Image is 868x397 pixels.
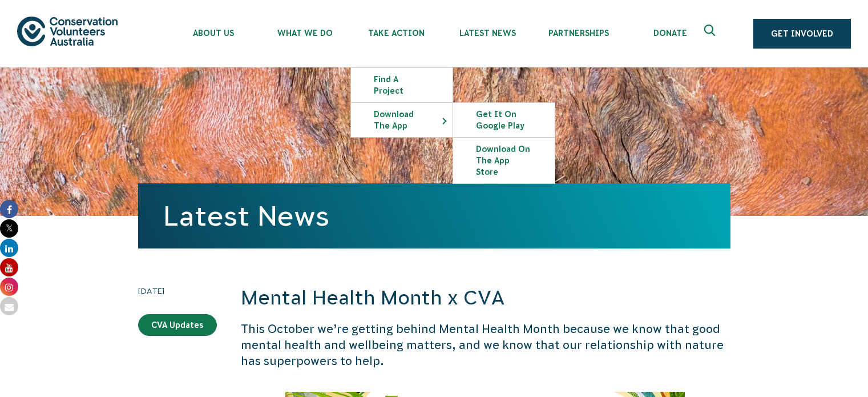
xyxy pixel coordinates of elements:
img: logo.svg [17,17,118,46]
li: Download the app [350,102,453,138]
a: CVA Updates [138,314,217,336]
span: Donate [624,29,716,38]
button: Expand search box Close search box [697,20,725,47]
span: Expand search box [704,25,718,43]
a: Find a project [351,68,453,102]
a: Download on the App Store [453,138,555,183]
a: Get it on Google Play [453,103,555,137]
h2: Mental Health Month x CVA [241,284,730,312]
span: Take Action [350,29,442,38]
p: This October we’re getting behind Mental Health Month because we know that good mental health and... [241,321,730,369]
span: About Us [168,29,259,38]
span: Partnerships [533,29,624,38]
a: Latest News [163,200,329,231]
a: Get Involved [753,19,851,49]
a: Download the app [351,103,453,137]
span: What We Do [259,29,350,38]
time: [DATE] [138,284,217,297]
span: Latest News [442,29,533,38]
